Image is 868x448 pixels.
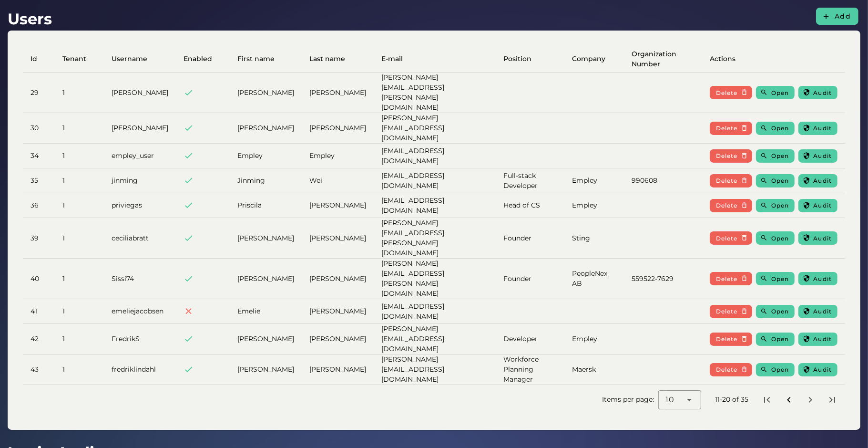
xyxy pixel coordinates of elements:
[104,299,176,324] td: emeliejacobsen
[758,391,776,408] button: First page
[374,193,496,218] td: [EMAIL_ADDRESS][DOMAIN_NAME]
[813,202,832,209] span: Audit
[104,193,176,218] td: priviegas
[756,231,795,245] button: Open
[230,259,302,299] td: [PERSON_NAME]
[710,272,752,285] button: Delete
[771,235,789,242] span: Open
[624,168,702,193] td: 990608
[756,305,795,318] button: Open
[813,235,832,242] span: Audit
[31,54,37,64] span: Id
[715,152,738,159] span: Delete
[374,168,496,193] td: [EMAIL_ADDRESS][DOMAIN_NAME]
[798,122,837,135] button: Audit
[813,366,832,373] span: Audit
[798,174,837,188] button: Audit
[715,202,738,209] span: Delete
[572,54,606,64] span: Company
[374,113,496,144] td: [PERSON_NAME][EMAIL_ADDRESS][DOMAIN_NAME]
[715,125,738,132] span: Delete
[771,308,789,315] span: Open
[632,49,684,69] span: Organization Number
[230,218,302,259] td: [PERSON_NAME]
[756,86,795,99] button: Open
[756,272,795,285] button: Open
[302,259,374,299] td: [PERSON_NAME]
[802,391,819,408] button: Next page
[230,354,302,385] td: [PERSON_NAME]
[503,54,531,64] span: Position
[496,259,565,299] td: Founder
[230,113,302,144] td: [PERSON_NAME]
[813,152,832,159] span: Audit
[104,354,176,385] td: fredriklindahl
[23,259,55,299] td: 40
[374,144,496,168] td: [EMAIL_ADDRESS][DOMAIN_NAME]
[715,308,738,315] span: Delete
[565,324,624,354] td: Empley
[230,168,302,193] td: Jinming
[104,259,176,299] td: Sissi74
[55,324,104,354] td: 1
[237,54,275,64] span: First name
[710,54,735,64] span: Actions
[230,73,302,113] td: [PERSON_NAME]
[756,174,795,188] button: Open
[715,275,738,282] span: Delete
[710,122,752,135] button: Delete
[798,272,837,285] button: Audit
[771,177,789,184] span: Open
[565,168,624,193] td: Empley
[715,395,749,405] div: 11-20 of 35
[104,113,176,144] td: [PERSON_NAME]
[23,144,55,168] td: 34
[798,149,837,163] button: Audit
[780,391,797,408] button: Previous page
[715,89,738,96] span: Delete
[230,324,302,354] td: [PERSON_NAME]
[381,54,403,64] span: E-mail
[496,193,565,218] td: Head of CS
[816,8,858,25] button: Add
[771,335,789,343] span: Open
[813,275,832,282] span: Audit
[302,218,374,259] td: [PERSON_NAME]
[374,299,496,324] td: [EMAIL_ADDRESS][DOMAIN_NAME]
[771,152,789,159] span: Open
[710,199,752,212] button: Delete
[55,299,104,324] td: 1
[715,335,738,343] span: Delete
[813,177,832,184] span: Audit
[710,363,752,376] button: Delete
[756,149,795,163] button: Open
[798,333,837,346] button: Audit
[23,113,55,144] td: 30
[565,259,624,299] td: PeopleNex AB
[104,324,176,354] td: FredrikS
[756,333,795,346] button: Open
[62,54,86,64] span: Tenant
[230,299,302,324] td: Emelie
[834,12,851,21] span: Add
[23,299,55,324] td: 41
[756,199,795,212] button: Open
[104,218,176,259] td: ceciliabratt
[55,259,104,299] td: 1
[230,144,302,168] td: Empley
[666,394,674,406] span: 10
[112,54,147,64] span: Username
[496,218,565,259] td: Founder
[798,363,837,376] button: Audit
[104,168,176,193] td: jinming
[715,177,738,184] span: Delete
[771,202,789,209] span: Open
[23,73,55,113] td: 29
[55,218,104,259] td: 1
[302,299,374,324] td: [PERSON_NAME]
[104,73,176,113] td: [PERSON_NAME]
[813,335,832,343] span: Audit
[715,366,738,373] span: Delete
[565,218,624,259] td: Sting
[302,324,374,354] td: [PERSON_NAME]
